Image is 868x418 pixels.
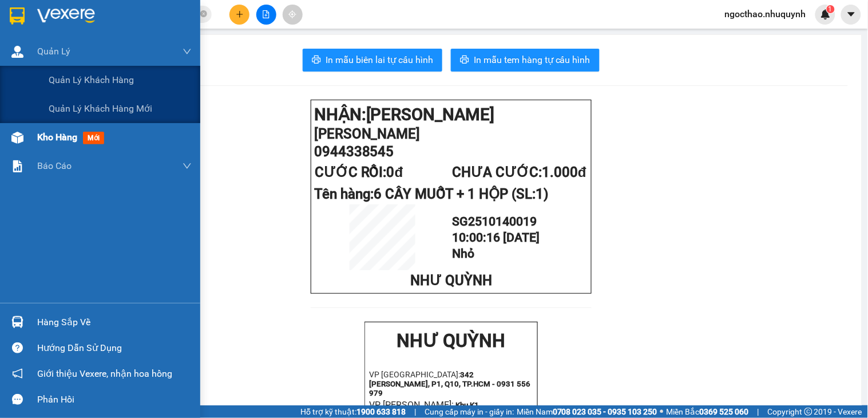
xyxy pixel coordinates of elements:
span: Miền Nam [517,405,657,418]
strong: 342 [PERSON_NAME], P1, Q10, TP.HCM - 0931 556 979 [5,43,166,69]
strong: NHƯ QUỲNH [397,330,506,352]
span: Kho hàng [37,132,77,143]
span: Quản lý khách hàng mới [49,101,152,116]
span: 6 CÂY MUỐT + 1 HỘP (SL: [374,186,549,202]
span: | [758,405,759,418]
strong: NHƯ QUỲNH [31,5,140,26]
span: close-circle [200,10,207,17]
span: Cung cấp máy in - giấy in: [425,405,514,418]
span: 1.000đ [542,164,586,180]
span: down [183,47,192,56]
span: copyright [804,408,812,416]
img: icon-new-feature [821,9,831,19]
span: [PERSON_NAME] [314,126,421,142]
img: warehouse-icon [11,132,23,144]
img: solution-icon [11,160,23,172]
span: VP [PERSON_NAME]: [5,71,89,82]
button: caret-down [841,5,861,25]
span: mới [83,132,104,144]
span: Nhỏ [452,246,474,261]
strong: NHẬN: [314,105,495,124]
span: Giới thiệu Vexere, nhận hoa hồng [37,366,172,381]
strong: 1900 633 818 [356,407,406,416]
img: warehouse-icon [11,316,23,328]
span: notification [12,368,23,379]
button: printerIn mẫu biên lai tự cấu hình [303,49,442,72]
span: [PERSON_NAME] [366,105,495,124]
strong: 0708 023 035 - 0935 103 250 [553,407,657,416]
span: 0đ [387,164,403,180]
img: logo-vxr [10,7,25,25]
span: In mẫu biên lai tự cấu hình [326,53,433,67]
span: close-circle [200,9,207,20]
span: CHƯA CƯỚC: [452,164,586,180]
div: Hướng dẫn sử dụng [37,340,192,357]
span: | [414,405,416,418]
button: aim [283,5,303,25]
span: 1 [829,5,833,13]
span: ⚪️ [660,409,664,414]
span: Tên hàng: [314,186,549,202]
span: 0944338545 [314,144,394,160]
span: message [12,394,23,405]
span: question-circle [12,342,23,353]
button: printerIn mẫu tem hàng tự cấu hình [451,49,600,72]
span: Miền Bắc [667,405,749,418]
span: plus [236,10,244,18]
span: printer [460,55,469,66]
strong: 0369 525 060 [700,407,749,416]
img: warehouse-icon [11,46,23,58]
button: plus [229,5,249,25]
strong: 342 [PERSON_NAME], P1, Q10, TP.HCM - 0931 556 979 [369,370,530,397]
sup: 1 [827,5,835,13]
p: VP [GEOGRAPHIC_DATA]: [369,370,533,397]
span: printer [312,55,321,66]
span: Báo cáo [37,159,72,173]
span: Quản Lý [37,44,70,58]
span: 1) [536,186,549,202]
span: aim [288,10,296,18]
span: In mẫu tem hàng tự cấu hình [474,53,590,67]
button: file-add [256,5,276,25]
span: file-add [262,10,270,18]
span: 10:00:16 [DATE] [452,230,540,245]
div: Hàng sắp về [37,314,192,331]
span: VP [PERSON_NAME]: [369,399,454,410]
span: caret-down [846,9,857,19]
span: Quản lý khách hàng [49,73,134,87]
div: Phản hồi [37,391,192,408]
span: down [183,161,192,171]
span: Hỗ trợ kỹ thuật: [300,405,406,418]
span: ngocthao.nhuquynh [716,7,815,21]
span: CƯỚC RỒI: [315,164,403,180]
span: NHƯ QUỲNH [410,273,492,289]
p: VP [GEOGRAPHIC_DATA]: [5,41,167,69]
span: SG2510140019 [452,214,537,228]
